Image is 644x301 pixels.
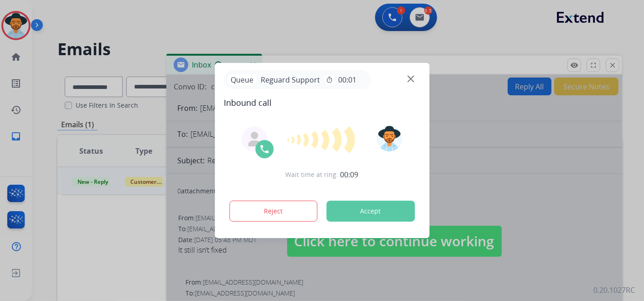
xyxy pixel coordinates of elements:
mat-icon: timer [325,76,333,83]
span: 00:01 [338,74,356,85]
p: 0.20.1027RC [593,285,635,296]
img: call-icon [259,144,270,155]
img: avatar [377,126,402,151]
button: Accept [326,201,415,222]
img: close-button [407,76,414,83]
img: agent-avatar [247,132,262,146]
span: 00:09 [340,169,359,180]
span: Inbound call [224,96,420,109]
p: Queue [227,74,257,85]
span: Reguard Support [257,74,324,85]
span: Wait time at ring: [286,170,339,179]
button: Reject [229,201,318,222]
